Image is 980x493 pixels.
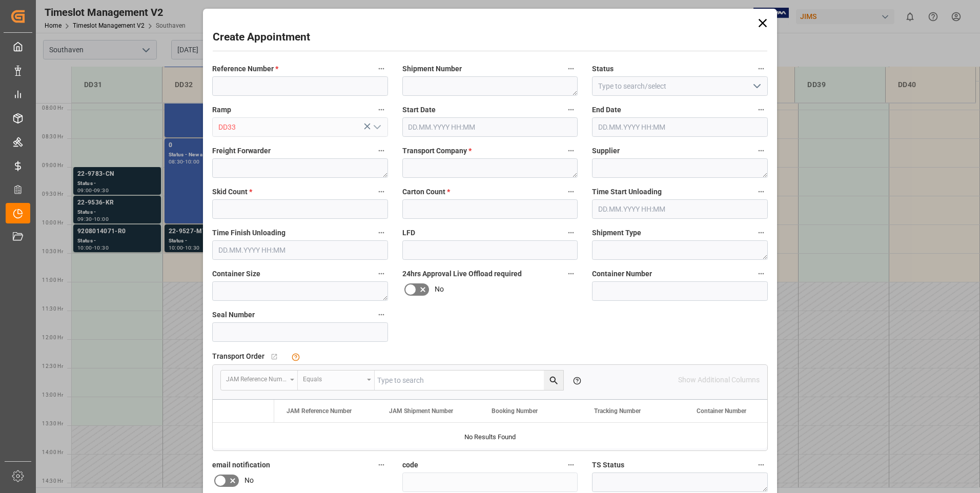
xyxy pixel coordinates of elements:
input: DD.MM.YYYY HH:MM [212,240,388,260]
span: No [244,475,254,486]
span: TS Status [592,460,624,470]
button: Shipment Type [754,226,768,239]
span: Carton Count [402,187,450,197]
button: Container Size [375,267,388,280]
button: 24hrs Approval Live Offload required [564,267,578,280]
span: 24hrs Approval Live Offload required [402,269,522,279]
h2: Create Appointment [213,29,310,46]
button: End Date [754,103,768,116]
span: JAM Reference Number [287,407,352,415]
input: DD.MM.YYYY HH:MM [592,199,768,219]
button: code [564,458,578,471]
button: open menu [748,78,764,94]
span: Status [592,64,614,74]
span: Container Size [212,269,260,279]
span: Time Start Unloading [592,187,662,197]
input: Type to search/select [212,117,388,137]
button: Start Date [564,103,578,116]
span: Ramp [212,105,231,115]
button: email notification [375,458,388,471]
span: Freight Forwarder [212,146,271,156]
span: Container Number [592,269,652,279]
input: Type to search/select [592,76,768,96]
button: Skid Count * [375,185,388,198]
span: Reference Number [212,64,278,74]
span: LFD [402,228,415,238]
input: DD.MM.YYYY HH:MM [402,117,578,137]
button: Reference Number * [375,62,388,75]
span: Transport Company [402,146,472,156]
button: open menu [369,119,384,135]
button: Status [754,62,768,75]
button: Supplier [754,144,768,157]
span: code [402,460,418,470]
button: LFD [564,226,578,239]
span: Container Number [697,407,746,415]
span: email notification [212,460,270,470]
div: Equals [303,372,363,384]
button: Carton Count * [564,185,578,198]
input: DD.MM.YYYY HH:MM [592,117,768,137]
span: Seal Number [212,310,255,320]
button: TS Status [754,458,768,471]
button: search button [544,371,563,390]
button: Time Start Unloading [754,185,768,198]
span: Shipment Type [592,228,641,238]
button: open menu [298,371,375,390]
span: Supplier [592,146,620,156]
span: No [435,284,444,295]
span: JAM Shipment Number [389,407,453,415]
span: End Date [592,105,621,115]
span: Booking Number [492,407,538,415]
span: Shipment Number [402,64,462,74]
button: Shipment Number [564,62,578,75]
button: Ramp [375,103,388,116]
span: Start Date [402,105,436,115]
div: JAM Reference Number [226,372,287,384]
button: Seal Number [375,308,388,321]
button: open menu [221,371,298,390]
span: Tracking Number [594,407,641,415]
button: Container Number [754,267,768,280]
button: Transport Company * [564,144,578,157]
span: Time Finish Unloading [212,228,285,238]
input: Type to search [375,371,563,390]
span: Transport Order [212,351,264,362]
button: Freight Forwarder [375,144,388,157]
button: Time Finish Unloading [375,226,388,239]
span: Skid Count [212,187,252,197]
